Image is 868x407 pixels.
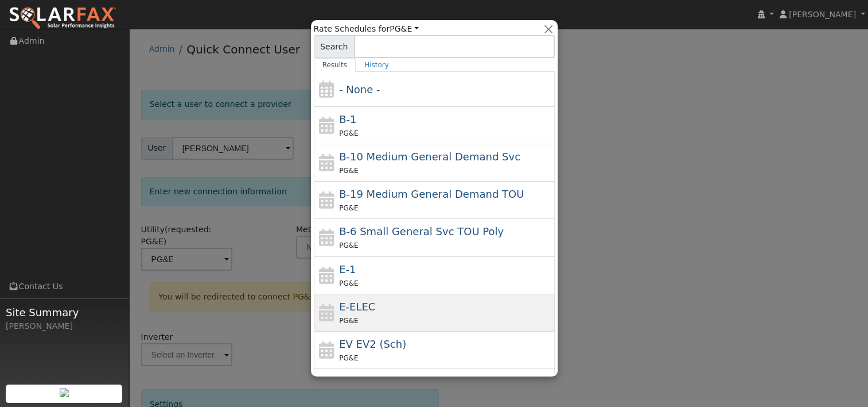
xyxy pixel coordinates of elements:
span: PG&E [339,167,358,175]
span: Search [314,35,355,58]
a: PG&E [390,24,419,33]
span: PG&E [339,317,358,325]
span: PG&E [339,204,358,212]
span: PG&E [339,279,358,287]
span: PG&E [339,241,358,249]
span: B-19 Medium General Demand TOU (Secondary) Mandatory [339,188,524,200]
span: [PERSON_NAME] [789,10,856,19]
span: Rate Schedules for [314,23,419,35]
span: B-6 Small General Service TOU Poly Phase [339,225,504,237]
span: Site Summary [6,305,123,320]
span: Electric Vehicle EV2 (Sch) [339,338,406,350]
a: Results [314,58,356,72]
div: [PERSON_NAME] [6,320,123,332]
img: SolarFax [9,6,116,30]
span: PG&E [339,129,358,137]
a: History [356,58,398,72]
span: PG&E [339,354,358,362]
span: B-1 [339,113,356,125]
span: E-ELEC [339,301,375,313]
img: retrieve [60,388,69,397]
span: B-10 Medium General Demand Service (Primary Voltage) [339,151,520,163]
span: E-1 [339,263,356,275]
span: - None - [339,83,380,95]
